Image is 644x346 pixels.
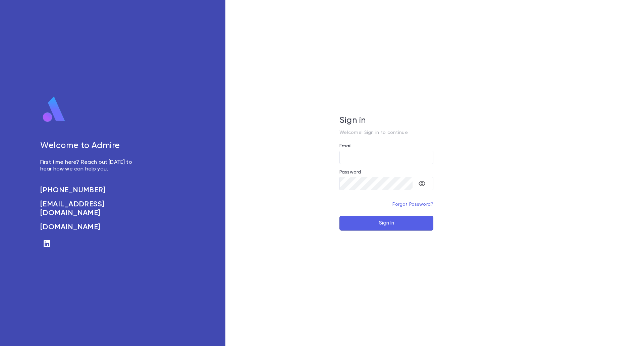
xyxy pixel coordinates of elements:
[40,159,140,172] p: First time here? Reach out [DATE] to hear how we can help you.
[392,202,433,207] a: Forgot Password?
[40,200,140,217] a: [EMAIL_ADDRESS][DOMAIN_NAME]
[339,216,433,231] button: Sign In
[415,177,429,190] button: toggle password visibility
[40,186,140,195] a: [PHONE_NUMBER]
[40,96,68,123] img: logo
[339,169,361,175] label: Password
[339,130,433,135] p: Welcome! Sign in to continue.
[339,116,433,126] h5: Sign in
[40,141,140,151] h5: Welcome to Admire
[339,143,352,149] label: Email
[40,223,140,232] a: [DOMAIN_NAME]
